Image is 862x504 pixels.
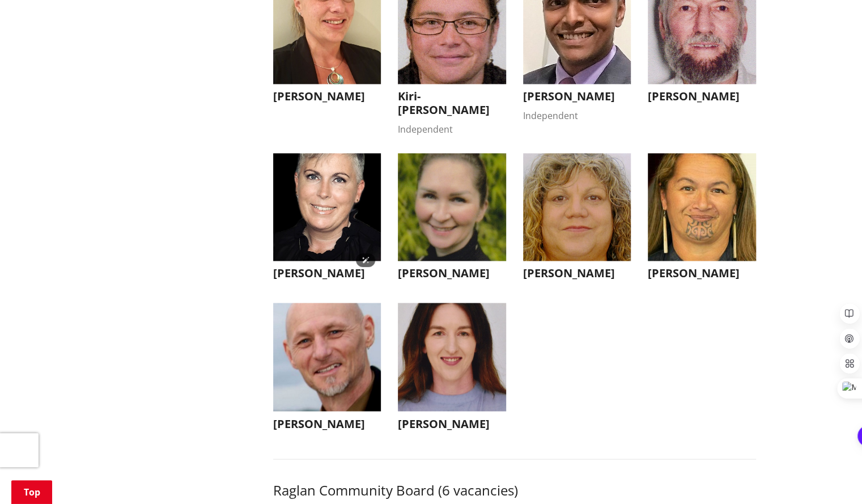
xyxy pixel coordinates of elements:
[398,153,506,286] button: [PERSON_NAME]
[398,417,506,430] h3: [PERSON_NAME]
[273,153,381,286] button: [PERSON_NAME]
[523,266,631,280] h3: [PERSON_NAME]
[523,153,631,261] img: WO-B-NG__RICE_V__u4iPL
[648,153,756,261] img: WO-B-NG__MORGAN_D__j3uWh
[273,153,381,261] img: WO-B-NG__PARQUIST_A__WbTRj
[523,153,631,286] button: [PERSON_NAME]
[810,456,851,497] iframe: Messenger Launcher
[398,303,506,436] button: [PERSON_NAME]
[398,122,506,136] div: Independent
[11,480,52,504] a: Top
[273,90,381,103] h3: [PERSON_NAME]
[398,90,506,117] h3: Kiri-[PERSON_NAME]
[648,153,756,286] button: [PERSON_NAME]
[273,303,381,436] button: [PERSON_NAME]
[273,266,381,280] h3: [PERSON_NAME]
[398,266,506,280] h3: [PERSON_NAME]
[273,417,381,430] h3: [PERSON_NAME]
[523,90,631,103] h3: [PERSON_NAME]
[523,109,631,122] div: Independent
[398,303,506,411] img: WO-B-NG__HOOKER_K__EAn4j
[273,482,756,498] h3: Raglan Community Board (6 vacancies)
[273,303,381,411] img: WO-B-NG__HUTT_S__aW3HJ
[648,266,756,280] h3: [PERSON_NAME]
[398,153,506,261] img: WO-B-NG__SUNNEX_A__QTVNW
[648,90,756,103] h3: [PERSON_NAME]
